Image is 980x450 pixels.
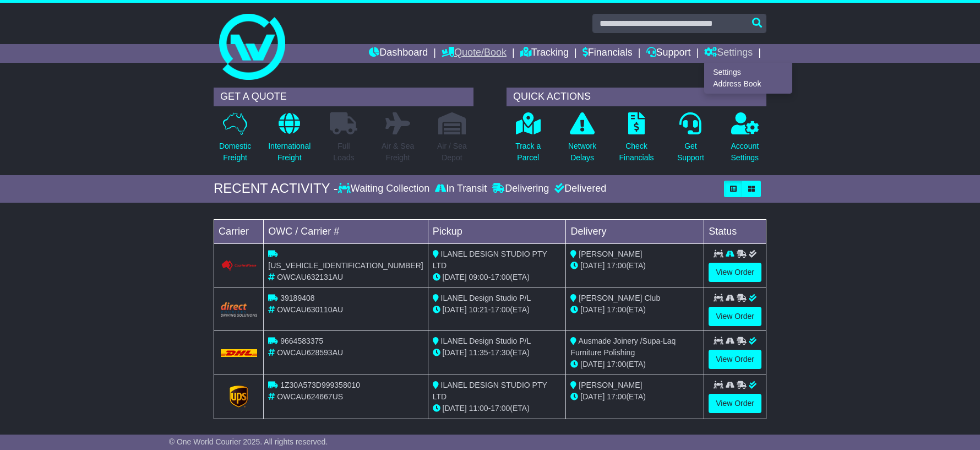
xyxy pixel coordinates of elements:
[709,394,761,413] a: View Order
[338,183,432,195] div: Waiting Collection
[280,337,323,345] span: 9664583375
[580,261,605,270] span: [DATE]
[570,359,699,370] div: (ETA)
[268,112,311,170] a: InternationalFreight
[433,272,562,283] div: - (ETA)
[214,181,338,197] div: RECENT ACTIVITY -
[709,263,761,282] a: View Order
[469,273,488,281] span: 09:00
[646,44,691,63] a: Support
[443,404,467,413] span: [DATE]
[704,219,766,243] td: Status
[570,337,676,357] span: Ausmade Joinery /Supa-Laq Furniture Polishing
[277,392,343,401] span: OWCAU624667US
[491,348,510,357] span: 17:30
[570,391,699,403] div: (ETA)
[221,260,257,272] img: Couriers_Please.png
[214,88,473,106] div: GET A QUOTE
[221,349,257,357] img: DHL.png
[277,273,343,281] span: OWCAU632131AU
[570,304,699,316] div: (ETA)
[330,140,357,164] p: Full Loads
[619,112,655,170] a: CheckFinancials
[580,392,605,401] span: [DATE]
[491,273,510,281] span: 17:00
[491,404,510,413] span: 17:00
[219,140,251,164] p: Domestic Freight
[214,219,264,243] td: Carrier
[433,403,562,414] div: - (ETA)
[433,250,547,270] span: ILANEL DESIGN STUDIO PTY LTD
[731,140,759,164] p: Account Settings
[443,305,467,314] span: [DATE]
[489,183,552,195] div: Delivering
[515,112,541,170] a: Track aParcel
[442,44,507,63] a: Quote/Book
[469,404,488,413] span: 11:00
[619,140,654,164] p: Check Financials
[437,140,467,164] p: Air / Sea Depot
[709,307,761,326] a: View Order
[566,219,704,243] td: Delivery
[441,294,531,302] span: ILANEL Design Studio P/L
[469,305,488,314] span: 10:21
[582,44,633,63] a: Financials
[568,140,596,164] p: Network Delays
[570,260,699,272] div: (ETA)
[277,305,343,314] span: OWCAU630110AU
[277,348,343,357] span: OWCAU628593AU
[443,348,467,357] span: [DATE]
[219,112,252,170] a: DomesticFreight
[469,348,488,357] span: 11:35
[579,294,660,302] span: [PERSON_NAME] Club
[731,112,760,170] a: AccountSettings
[705,78,792,90] a: Address Book
[515,140,541,164] p: Track a Parcel
[428,219,566,243] td: Pickup
[369,44,428,63] a: Dashboard
[705,66,792,78] a: Settings
[677,112,705,170] a: GetSupport
[230,386,248,408] img: GetCarrierServiceLogo
[280,381,360,389] span: 1Z30A573D999358010
[568,112,597,170] a: NetworkDelays
[607,392,626,401] span: 17:00
[433,347,562,359] div: - (ETA)
[169,437,328,446] span: © One World Courier 2025. All rights reserved.
[507,88,766,106] div: QUICK ACTIONS
[433,304,562,316] div: - (ETA)
[268,140,311,164] p: International Freight
[704,63,792,94] div: Quote/Book
[580,360,605,368] span: [DATE]
[607,261,626,270] span: 17:00
[580,305,605,314] span: [DATE]
[432,183,489,195] div: In Transit
[268,261,423,270] span: [US_VEHICLE_IDENTIFICATION_NUMBER]
[607,305,626,314] span: 17:00
[221,302,257,317] img: Direct.png
[709,350,761,369] a: View Order
[433,381,547,401] span: ILANEL DESIGN STUDIO PTY LTD
[579,381,642,389] span: [PERSON_NAME]
[579,250,642,258] span: [PERSON_NAME]
[491,305,510,314] span: 17:00
[520,44,569,63] a: Tracking
[607,360,626,368] span: 17:00
[441,337,531,345] span: ILANEL Design Studio P/L
[443,273,467,281] span: [DATE]
[382,140,414,164] p: Air & Sea Freight
[677,140,704,164] p: Get Support
[264,219,428,243] td: OWC / Carrier #
[552,183,606,195] div: Delivered
[280,294,314,302] span: 39189408
[704,44,753,63] a: Settings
